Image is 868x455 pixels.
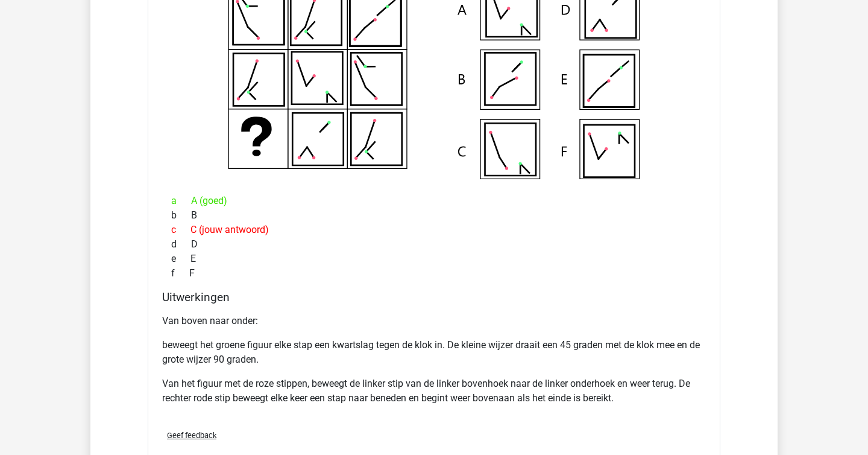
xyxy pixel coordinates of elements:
[162,290,706,304] h4: Uitwerkingen
[162,266,706,281] div: F
[162,338,706,367] p: beweegt het groene figuur elke stap een kwartslag tegen de klok in. De kleine wijzer draait een 4...
[162,194,706,208] div: A (goed)
[171,194,191,208] span: a
[171,252,190,266] span: e
[162,237,706,252] div: D
[162,252,706,266] div: E
[171,266,189,281] span: f
[167,431,216,440] span: Geef feedback
[171,208,191,223] span: b
[162,314,706,328] p: Van boven naar onder:
[162,223,706,237] div: C (jouw antwoord)
[171,237,191,252] span: d
[162,377,706,406] p: Van het figuur met de roze stippen, beweegt de linker stip van de linker bovenhoek naar de linker...
[171,223,190,237] span: c
[162,208,706,223] div: B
